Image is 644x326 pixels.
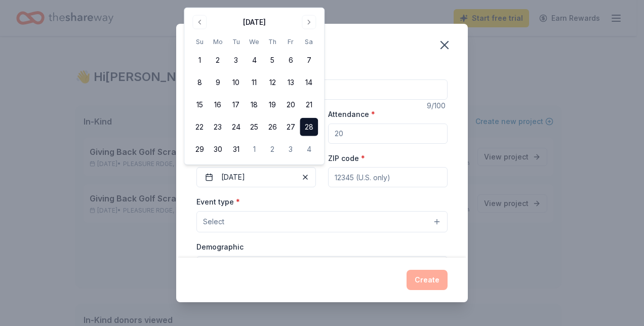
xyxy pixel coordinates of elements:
[281,96,300,114] button: 20
[196,242,244,252] label: Demographic
[300,36,318,47] th: Saturday
[190,140,209,158] button: 29
[328,109,375,119] label: Attendance
[209,118,227,136] button: 23
[227,51,245,69] button: 3
[227,140,245,158] button: 31
[196,256,448,277] button: Select
[190,51,209,69] button: 1
[281,118,300,136] button: 27
[245,96,263,114] button: 18
[263,73,281,92] button: 12
[196,167,316,187] button: [DATE]
[263,140,281,158] button: 2
[328,167,448,187] input: 12345 (U.S. only)
[281,51,300,69] button: 6
[209,96,227,114] button: 16
[245,73,263,92] button: 11
[245,36,263,47] th: Wednesday
[263,118,281,136] button: 26
[209,73,227,92] button: 9
[427,100,448,112] div: 9 /100
[300,73,318,92] button: 14
[300,51,318,69] button: 7
[209,140,227,158] button: 30
[196,211,448,232] button: Select
[227,36,245,47] th: Tuesday
[227,96,245,114] button: 17
[190,36,209,47] th: Sunday
[190,73,209,92] button: 8
[263,51,281,69] button: 5
[300,118,318,136] button: 28
[281,36,300,47] th: Friday
[263,96,281,114] button: 19
[227,73,245,92] button: 10
[243,16,266,28] div: [DATE]
[245,51,263,69] button: 4
[300,96,318,114] button: 21
[190,96,209,114] button: 15
[281,140,300,158] button: 3
[190,118,209,136] button: 22
[227,118,245,136] button: 24
[209,36,227,47] th: Monday
[302,15,316,29] button: Go to next month
[281,73,300,92] button: 13
[245,118,263,136] button: 25
[328,153,365,164] label: ZIP code
[263,36,281,47] th: Thursday
[192,15,207,29] button: Go to previous month
[245,140,263,158] button: 1
[300,140,318,158] button: 4
[203,216,224,228] span: Select
[328,124,448,144] input: 20
[196,197,240,207] label: Event type
[209,51,227,69] button: 2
